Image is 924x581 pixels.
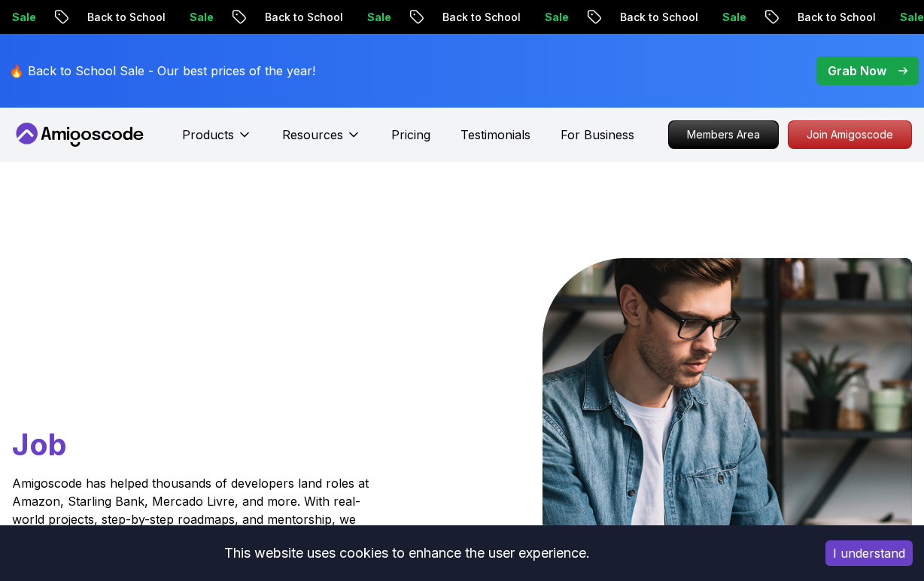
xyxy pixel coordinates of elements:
p: Amigoscode has helped thousands of developers land roles at Amazon, Starling Bank, Mercado Livre,... [12,474,373,546]
p: Sale [822,10,870,25]
a: Join Amigoscode [788,120,912,149]
p: Join Amigoscode [789,121,911,148]
a: Pricing [391,126,430,144]
h1: Go From Learning to Hired: Master Java, Spring Boot & Cloud Skills That Get You the [12,258,373,465]
p: Back to School [542,10,644,25]
p: Grab Now [828,62,886,80]
p: Resources [282,126,343,144]
button: Products [182,126,252,156]
p: Back to School [187,10,289,25]
p: Back to School [9,10,111,25]
p: Sale [644,10,692,25]
p: Products [182,126,234,144]
button: Resources [282,126,361,156]
p: Members Area [669,121,778,148]
p: Back to School [719,10,822,25]
span: Job [12,426,67,463]
div: This website uses cookies to enhance the user experience. [11,537,803,570]
p: Back to School [364,10,467,25]
button: Accept cookies [825,540,913,566]
p: Sale [111,10,160,25]
p: Sale [289,10,337,25]
a: Members Area [668,120,779,149]
a: For Business [561,126,634,144]
a: Testimonials [460,126,530,144]
p: Sale [467,10,515,25]
p: 🔥 Back to School Sale - Our best prices of the year! [9,62,315,80]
